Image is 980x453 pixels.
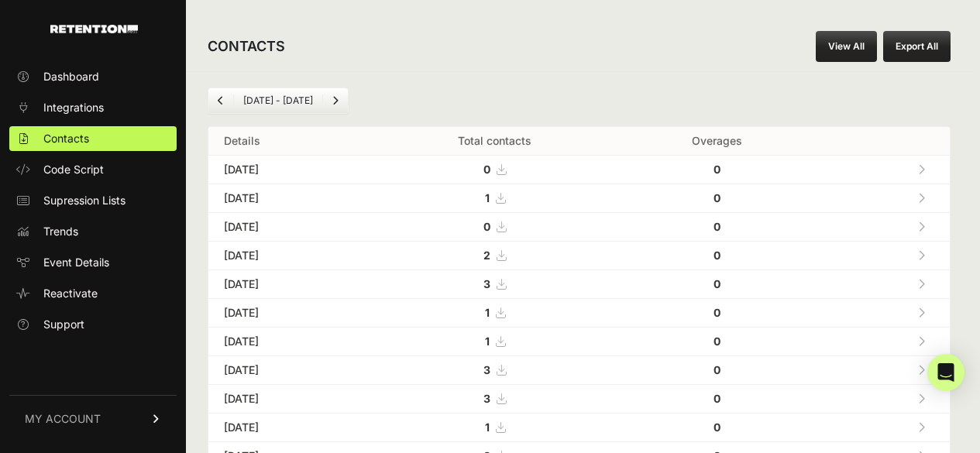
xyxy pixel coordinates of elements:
strong: 0 [714,220,720,233]
span: Event Details [43,255,109,270]
strong: 0 [714,363,720,376]
td: [DATE] [208,299,370,328]
h2: CONTACTS [208,36,285,57]
strong: 1 [485,420,490,434]
td: [DATE] [208,328,370,356]
li: [DATE] - [DATE] [233,94,322,107]
strong: 3 [483,392,490,405]
a: Dashboard [9,64,177,89]
span: Code Script [43,162,104,177]
a: Contacts [9,126,177,151]
a: 3 [483,277,506,290]
span: Dashboard [43,69,99,84]
a: Trends [9,219,177,244]
th: Overages [620,127,814,156]
th: Details [208,127,370,156]
a: 1 [485,420,505,434]
a: 1 [485,306,505,319]
strong: 0 [714,392,720,405]
span: Integrations [43,100,104,115]
a: 3 [483,363,506,376]
span: Trends [43,224,78,239]
td: [DATE] [208,270,370,299]
strong: 0 [483,163,490,176]
a: Event Details [9,250,177,275]
a: View All [816,31,877,62]
span: Supression Lists [43,193,126,208]
div: Open Intercom Messenger [927,354,965,391]
td: [DATE] [208,156,370,184]
a: MY ACCOUNT [9,395,177,442]
strong: 0 [714,306,720,319]
span: Reactivate [43,286,98,301]
a: Code Script [9,157,177,182]
td: [DATE] [208,356,370,385]
td: [DATE] [208,242,370,270]
a: Reactivate [9,281,177,306]
a: 1 [485,335,505,348]
span: Support [43,317,84,332]
a: 2 [483,249,506,262]
strong: 0 [714,335,720,348]
a: Supression Lists [9,188,177,213]
a: Support [9,312,177,337]
strong: 0 [714,163,720,176]
td: [DATE] [208,385,370,414]
a: Next [323,88,348,113]
strong: 1 [485,191,490,204]
strong: 0 [714,420,720,434]
strong: 0 [483,220,490,233]
th: Total contacts [370,127,620,156]
strong: 0 [714,191,720,204]
a: Integrations [9,95,177,120]
a: 1 [485,191,505,204]
a: Previous [208,88,233,113]
td: [DATE] [208,414,370,442]
strong: 0 [714,277,720,290]
strong: 2 [483,249,490,262]
button: Export All [883,31,951,62]
strong: 0 [714,249,720,262]
a: 3 [483,392,506,405]
td: [DATE] [208,213,370,242]
img: Retention.com [50,25,138,33]
strong: 1 [485,335,490,348]
strong: 3 [483,363,490,376]
strong: 1 [485,306,490,319]
strong: 3 [483,277,490,290]
span: Contacts [43,131,89,146]
span: MY ACCOUNT [25,411,101,427]
td: [DATE] [208,184,370,213]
